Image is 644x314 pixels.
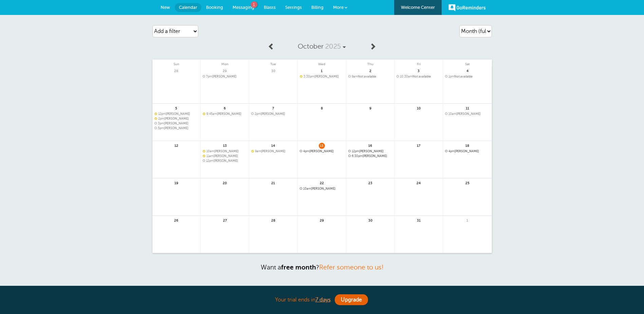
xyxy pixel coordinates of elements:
[416,217,422,223] span: 31
[203,154,205,157] span: Confirmed. Changing the appointment date will unconfirm the appointment.
[222,180,228,185] span: 20
[152,263,492,271] p: Want a ?
[445,150,490,153] span: Sandie Cayson
[203,154,247,158] a: 11am[PERSON_NAME]
[154,126,199,130] span: Tina Gordon
[173,217,179,223] span: 26
[173,143,179,148] span: 12
[300,150,344,153] a: 4pm[PERSON_NAME]
[348,150,392,153] a: 12pm[PERSON_NAME]
[255,150,261,153] span: 9am
[264,5,276,10] span: Blasts
[311,5,324,10] span: Billing
[367,105,373,110] span: 9
[445,112,490,116] a: 10am[PERSON_NAME]
[173,105,179,110] span: 5
[154,112,157,115] span: Confirmed. Changing the appointment date will unconfirm the appointment.
[367,143,373,148] span: 16
[154,122,199,125] a: 3pm[PERSON_NAME]
[154,112,199,116] a: 12pm[PERSON_NAME]
[152,59,201,66] span: Sun
[173,68,179,73] span: 28
[154,117,199,121] a: 2pm[PERSON_NAME]
[278,39,366,54] a: October 2025
[206,112,217,116] span: 9:45am
[319,143,325,148] span: 15
[397,75,441,78] span: Not available
[206,154,214,158] span: 11am
[298,42,324,50] span: October
[175,3,201,12] a: Calendar
[222,68,228,73] span: 29
[303,75,314,78] span: 3:30pm
[270,180,276,185] span: 21
[325,42,341,50] span: 2025
[416,180,422,185] span: 24
[251,112,295,116] span: Angela Blazer
[251,150,253,152] span: Confirmed. Changing the appointment date will unconfirm the appointment.
[251,112,295,116] a: 2pm[PERSON_NAME]
[464,68,471,73] span: 4
[270,143,276,148] span: 14
[319,68,325,73] span: 1
[154,117,157,120] span: Confirmed. Changing the appointment date will unconfirm the appointment.
[203,75,247,78] span: Teri Hanson
[443,59,492,66] span: Sat
[179,5,197,10] span: Calendar
[270,105,276,110] span: 7
[203,159,247,163] span: Carolina Smith
[445,75,490,78] a: 1pmNot available
[298,59,346,66] span: Wed
[464,217,471,223] span: 1
[335,294,368,305] a: Upgrade
[448,75,454,78] span: 1pm
[315,297,331,303] b: 7 days
[300,75,344,78] span: Giovanna Jones
[222,217,228,223] span: 27
[445,112,490,116] span: Zhane Barrett
[222,143,228,148] span: 13
[445,150,490,153] a: 4pm[PERSON_NAME]
[303,150,309,153] span: 4pm
[281,264,316,271] strong: free month
[464,105,471,110] span: 11
[206,75,212,78] span: 7pm
[319,217,325,223] span: 29
[161,5,170,10] span: New
[154,112,199,116] span: Islande Mondesir
[445,75,490,78] span: Not available
[319,180,325,185] span: 22
[300,150,344,153] span: Blakney Jimerson
[352,150,359,153] span: 12pm
[249,59,297,66] span: Tue
[203,154,247,158] span: Shuntal Bell
[394,59,443,66] span: Fri
[154,122,199,125] span: Amy Nicely
[255,112,261,116] span: 2pm
[203,112,247,116] a: 9:45am[PERSON_NAME]
[464,180,471,185] span: 25
[448,112,456,116] span: 10am
[158,117,164,120] span: 2pm
[154,117,199,121] span: Courtney Konicki
[416,68,422,73] span: 3
[203,159,247,163] a: 12pm[PERSON_NAME]
[158,122,164,125] span: 3pm
[251,150,295,153] span: Karolina Grzanka
[206,5,223,10] span: Booking
[367,180,373,185] span: 23
[464,143,471,148] span: 18
[300,75,344,78] a: 3:30pm[PERSON_NAME]
[416,105,422,110] span: 10
[203,150,247,153] span: Quanzel Dilworth
[300,187,344,191] a: 10am[PERSON_NAME]
[251,1,257,8] span: 1
[319,105,325,110] span: 8
[397,75,441,78] a: 10:30amNot available
[448,150,455,153] span: 4pm
[158,126,164,130] span: 5pm
[348,154,392,158] span: Carol Ann Perry - Clinton
[158,112,166,116] span: 12pm
[270,68,276,73] span: 30
[400,75,412,78] span: 10:30am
